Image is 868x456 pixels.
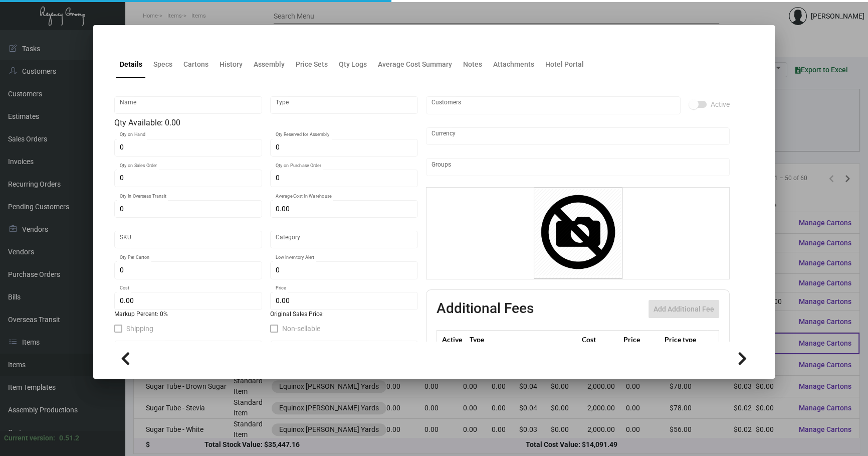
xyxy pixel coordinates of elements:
[4,433,55,443] div: Current version:
[378,59,452,70] div: Average Cost Summary
[120,59,142,70] div: Details
[711,98,730,110] span: Active
[654,305,714,313] span: Add Additional Fee
[463,59,482,70] div: Notes
[59,433,79,443] div: 0.51.2
[621,331,662,348] th: Price
[431,163,725,171] input: Add new..
[153,59,172,70] div: Specs
[126,323,153,335] span: Shipping
[579,331,620,348] th: Cost
[437,331,468,348] th: Active
[545,59,584,70] div: Hotel Portal
[493,59,534,70] div: Attachments
[254,59,285,70] div: Assembly
[220,59,243,70] div: History
[467,331,579,348] th: Type
[648,300,719,318] button: Add Additional Fee
[339,59,367,70] div: Qty Logs
[282,323,320,335] span: Non-sellable
[114,117,418,129] div: Qty Available: 0.00
[437,300,534,318] h2: Additional Fees
[431,101,676,109] input: Add new..
[183,59,208,70] div: Cartons
[296,59,328,70] div: Price Sets
[662,331,707,348] th: Price type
